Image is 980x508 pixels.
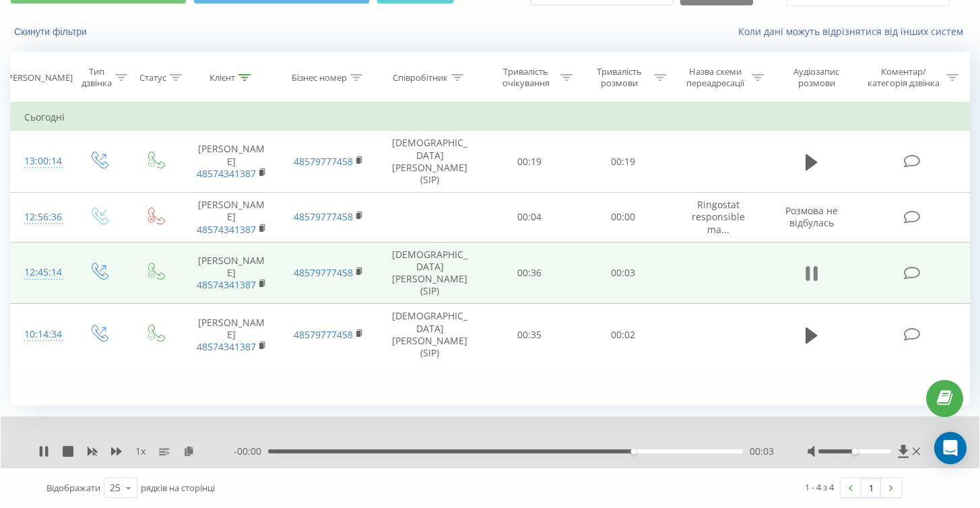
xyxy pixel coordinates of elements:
div: 25 [110,481,121,495]
td: [PERSON_NAME] [183,304,280,366]
td: 00:04 [482,193,576,243]
td: 00:35 [482,304,576,366]
div: [PERSON_NAME] [5,72,73,84]
td: 00:36 [482,242,576,304]
span: рядків на сторінці [141,482,215,494]
div: 10:14:34 [24,321,57,348]
td: [DEMOGRAPHIC_DATA][PERSON_NAME] (SIP) [377,242,482,304]
div: Тип дзвінка [81,66,112,89]
a: 48574341387 [197,340,256,353]
div: Співробітник [393,72,448,84]
span: - 00:00 [234,445,268,458]
td: 00:02 [576,304,669,366]
span: 00:03 [750,445,774,458]
a: 48579777458 [294,210,353,223]
div: Accessibility label [852,449,857,454]
td: [PERSON_NAME] [183,193,280,243]
span: Розмова не відбулась [785,204,838,229]
span: Ringostat responsible ma... [692,198,745,235]
div: Коментар/категорія дзвінка [864,66,943,89]
td: Сьогодні [11,104,970,131]
td: [DEMOGRAPHIC_DATA][PERSON_NAME] (SIP) [377,131,482,193]
a: 48574341387 [197,278,256,291]
div: Accessibility label [631,449,636,454]
a: 48574341387 [197,223,256,236]
td: [DEMOGRAPHIC_DATA][PERSON_NAME] (SIP) [377,304,482,366]
td: [PERSON_NAME] [183,131,280,193]
td: 00:00 [576,193,669,243]
div: Аудіозапис розмови [779,66,854,89]
button: Скинути фільтри [10,26,94,38]
div: Тривалість очікування [494,66,557,89]
a: Коли дані можуть відрізнятися вiд інших систем [738,25,970,38]
span: Відображати [46,482,100,494]
div: Бізнес номер [292,72,347,84]
a: 1 [861,478,881,497]
div: Open Intercom Messenger [934,432,967,464]
td: 00:19 [576,131,669,193]
div: Назва схеми переадресації [682,66,748,89]
a: 48579777458 [294,328,353,341]
td: [PERSON_NAME] [183,242,280,304]
a: 48574341387 [197,167,256,180]
td: 00:03 [576,242,669,304]
div: 1 - 4 з 4 [805,480,834,494]
a: 48579777458 [294,266,353,279]
a: 48579777458 [294,155,353,168]
div: Тривалість розмови [588,66,651,89]
span: 1 x [135,445,145,458]
div: 12:45:14 [24,259,57,286]
div: 12:56:36 [24,204,57,230]
div: Клієнт [209,72,235,84]
div: 13:00:14 [24,148,57,174]
td: 00:19 [482,131,576,193]
div: Статус [139,72,166,84]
